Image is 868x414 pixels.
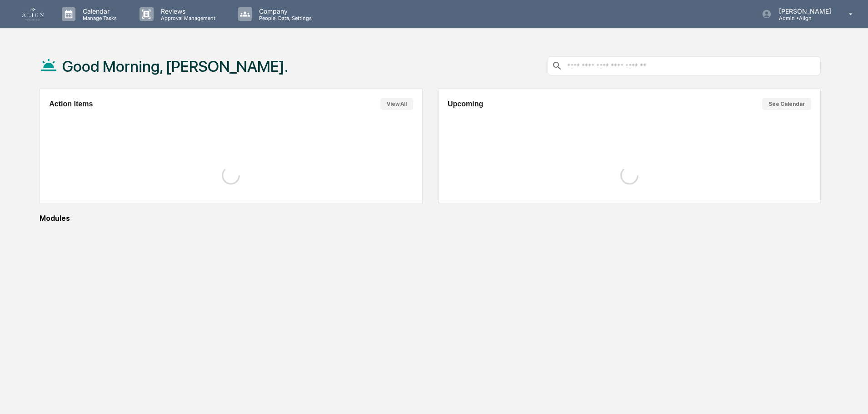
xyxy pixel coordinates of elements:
p: Manage Tasks [75,15,121,21]
p: [PERSON_NAME] [772,7,836,15]
p: Admin • Align [772,15,836,21]
img: logo [22,8,44,20]
p: Reviews [154,7,220,15]
p: Calendar [75,7,121,15]
p: People, Data, Settings [252,15,316,21]
p: Company [252,7,316,15]
div: Modules [40,214,821,223]
button: View All [380,98,413,110]
h1: Good Morning, [PERSON_NAME]. [62,57,288,75]
h2: Action Items [49,100,93,108]
p: Approval Management [154,15,220,21]
button: See Calendar [762,98,811,110]
h2: Upcoming [448,100,483,108]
